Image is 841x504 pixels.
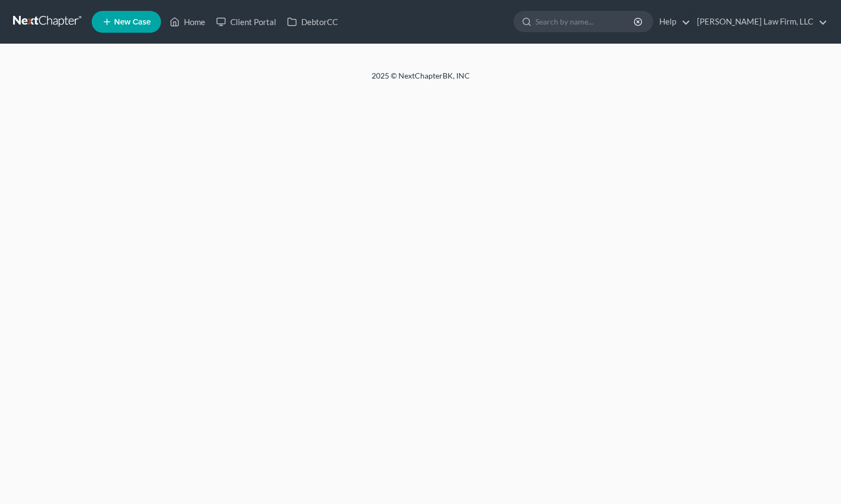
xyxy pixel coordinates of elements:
a: DebtorCC [282,12,343,32]
input: Search by name... [535,11,635,32]
a: Client Portal [211,12,282,32]
a: [PERSON_NAME] Law Firm, LLC [691,12,827,32]
a: Help [654,12,690,32]
span: New Case [114,18,151,26]
a: Home [164,12,211,32]
div: 2025 © NextChapterBK, INC [110,70,732,90]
